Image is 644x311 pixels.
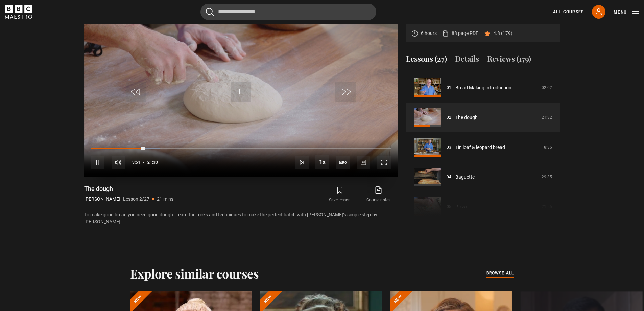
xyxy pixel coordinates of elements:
[487,53,531,67] button: Reviews (179)
[143,160,145,165] span: -
[493,30,512,37] p: 4.8 (179)
[315,155,329,169] button: Playback Rate
[84,196,120,203] p: [PERSON_NAME]
[132,156,140,169] span: 3:51
[553,9,584,15] a: All Courses
[377,156,391,169] button: Fullscreen
[84,185,173,193] h1: The dough
[91,156,104,169] button: Pause
[5,5,32,19] svg: BBC Maestro
[455,114,478,121] a: The dough
[406,53,447,67] button: Lessons (27)
[455,84,511,91] a: Bread Making Introduction
[84,211,398,225] p: To make good bread you need good dough. Learn the tricks and techniques to make the perfect batch...
[455,53,479,67] button: Details
[157,196,173,203] p: 21 mins
[130,266,259,281] h2: Explore similar courses
[486,270,514,276] span: browse all
[336,156,350,169] span: auto
[200,4,376,20] input: Search
[421,30,437,37] p: 6 hours
[455,174,475,181] a: Baguette
[614,9,639,16] button: Toggle navigation
[336,156,350,169] div: Current quality: 720p
[147,156,158,169] span: 21:33
[357,156,370,169] button: Captions
[295,156,309,169] button: Next Lesson
[359,185,398,204] a: Course notes
[442,30,478,37] a: 88 page PDF
[206,8,214,16] button: Submit the search query
[112,156,125,169] button: Mute
[123,196,149,203] p: Lesson 2/27
[455,144,505,151] a: Tin loaf & leopard bread
[320,185,359,204] button: Save lesson
[486,270,514,277] a: browse all
[91,148,390,150] div: Progress Bar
